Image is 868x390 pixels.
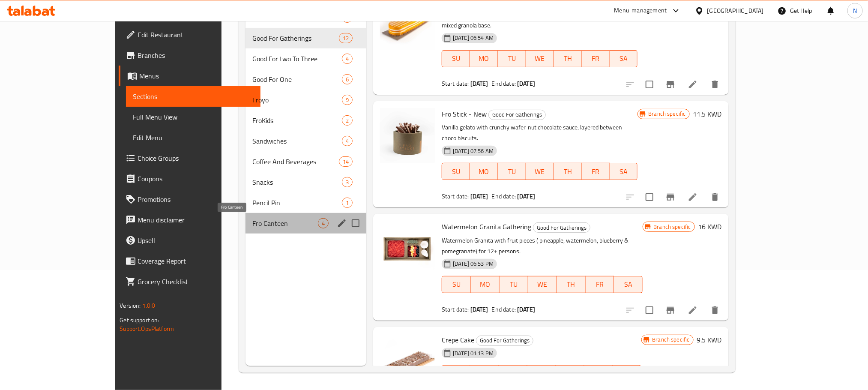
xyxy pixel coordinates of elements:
[138,194,253,204] span: Promotions
[245,90,366,110] div: Froyo9
[688,79,698,90] a: Edit menu item
[442,191,469,202] span: Start date:
[442,304,469,315] span: Start date:
[442,163,470,180] button: SU
[138,256,253,266] span: Coverage Report
[245,131,366,151] div: Sandwiches4
[501,165,522,178] span: TU
[442,50,470,67] button: SU
[120,300,141,311] span: Version:
[126,127,260,148] a: Edit Menu
[557,276,586,293] button: TH
[688,305,698,315] a: Edit menu item
[449,147,497,155] span: [DATE] 07:56 AM
[119,251,260,271] a: Coverage Report
[705,300,725,321] button: delete
[489,110,545,120] span: Good For Gatherings
[318,219,328,228] span: 4
[245,213,366,234] div: Fro Canteen4edit
[252,156,339,167] span: Coffee And Beverages
[492,78,516,89] span: End date:
[245,48,366,69] div: Good For two To Three4
[342,74,353,84] div: items
[613,52,634,65] span: SA
[554,50,582,67] button: TH
[245,69,366,90] div: Good For One6
[530,165,551,178] span: WE
[342,55,352,63] span: 4
[476,336,533,346] div: Good For Gatherings
[614,6,667,16] div: Menu-management
[499,365,528,382] button: TU
[641,75,658,93] span: Select to update
[585,165,606,178] span: FR
[503,278,525,291] span: TU
[252,136,342,146] span: Sandwiches
[526,50,554,67] button: WE
[533,222,590,233] div: Good For Gatherings
[470,365,499,382] button: MO
[556,365,585,382] button: TH
[442,220,531,233] span: Watermelon Granita Gathering
[528,276,557,293] button: WE
[245,110,366,131] div: FroKids2
[446,52,467,65] span: SU
[245,192,366,213] div: Pencil Pin1
[582,163,610,180] button: FR
[119,189,260,210] a: Promotions
[119,148,260,168] a: Choice Groups
[498,163,526,180] button: TU
[252,95,342,105] div: Froyo
[339,156,353,167] div: items
[442,122,638,144] p: Vanilla gelato with crunchy wafer-nut chocolate sauce, layered between choco biscuits.
[557,52,578,65] span: TH
[339,158,352,166] span: 14
[488,110,546,120] div: Good For Gatherings
[476,336,533,345] span: Good For Gatherings
[339,34,352,42] span: 12
[532,278,554,291] span: WE
[252,33,339,43] span: Good For Gatherings
[470,163,498,180] button: MO
[252,74,342,84] div: Good For One
[449,349,497,357] span: [DATE] 01:13 PM
[705,74,725,95] button: delete
[335,217,348,230] button: edit
[693,108,722,120] h6: 11.5 KWD
[557,165,578,178] span: TH
[119,45,260,66] a: Branches
[688,192,698,202] a: Edit menu item
[119,66,260,86] a: Menus
[660,74,681,95] button: Branch-specific-item
[252,198,342,208] span: Pencil Pin
[138,174,253,184] span: Coupons
[138,235,253,246] span: Upsell
[698,221,722,233] h6: 16 KWD
[139,71,253,81] span: Menus
[120,315,159,326] span: Get support on:
[342,199,352,207] span: 1
[138,215,253,225] span: Menu disclaimer
[500,276,528,293] button: TU
[252,115,342,126] span: FroKids
[707,6,764,15] div: [GEOGRAPHIC_DATA]
[697,334,722,346] h6: 9.5 KWD
[614,276,643,293] button: SA
[585,52,606,65] span: FR
[119,230,260,251] a: Upsell
[473,165,494,178] span: MO
[342,115,353,126] div: items
[517,191,535,202] b: [DATE]
[442,276,471,293] button: SU
[119,271,260,292] a: Grocery Checklist
[554,163,582,180] button: TH
[660,300,681,321] button: Branch-specific-item
[142,300,156,311] span: 1.0.0
[517,304,535,315] b: [DATE]
[650,223,694,231] span: Branch specific
[339,33,353,43] div: items
[245,172,366,192] div: Snacks3
[342,75,352,84] span: 6
[133,132,253,143] span: Edit Menu
[641,188,658,206] span: Select to update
